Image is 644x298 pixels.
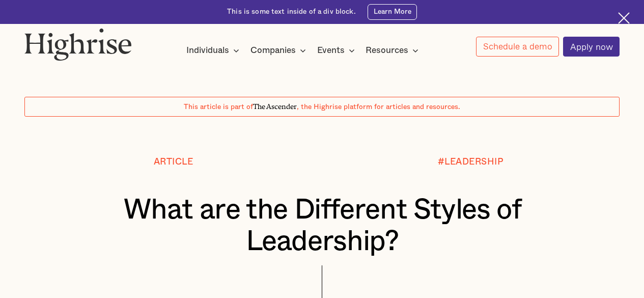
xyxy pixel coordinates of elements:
[438,157,504,167] div: #LEADERSHIP
[154,157,193,167] div: Article
[563,37,620,57] a: Apply now
[317,44,358,57] div: Events
[24,28,132,61] img: Highrise logo
[618,12,630,24] img: Cross icon
[186,44,242,57] div: Individuals
[366,44,408,57] div: Resources
[184,103,253,111] span: This article is part of
[250,44,309,57] div: Companies
[227,7,356,17] div: This is some text inside of a div block.
[476,37,559,57] a: Schedule a demo
[253,101,297,110] span: The Ascender
[297,103,460,111] span: , the Highrise platform for articles and resources.
[368,4,417,20] a: Learn More
[366,44,422,57] div: Resources
[317,44,345,57] div: Events
[250,44,296,57] div: Companies
[186,44,229,57] div: Individuals
[49,195,595,258] h1: What are the Different Styles of Leadership?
